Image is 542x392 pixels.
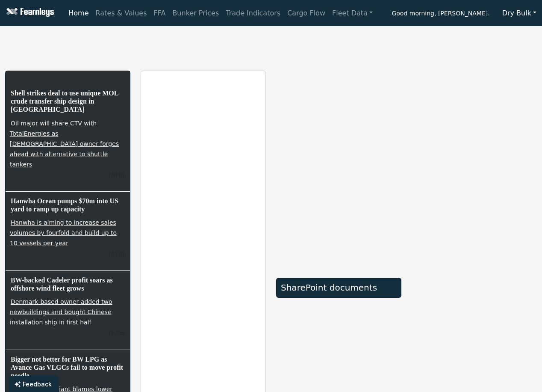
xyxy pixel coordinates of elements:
a: Fleet Data [329,5,376,22]
h6: BW-backed Cadeler profit soars as offshore wind fleet grows [10,275,126,293]
h6: Bigger not better for BW LPG as Avance Gas VLGCs fail to move profit needle [10,354,126,381]
a: Hanwha is aiming to increase sales volumes by fourfold and build up to 10 vessels per year [10,218,117,247]
small: 26/08/2025, 09:00:44 [108,250,126,257]
a: Denmark-based owner added two newbuildings and bought Chinese installation ship in first half [10,297,112,327]
h6: Shell strikes deal to use unique MOL crude transfer ship design in [GEOGRAPHIC_DATA] [10,88,126,115]
button: Dry Bulk [497,5,542,21]
h6: Hanwha Ocean pumps $70m into US yard to ramp up capacity [10,196,126,214]
iframe: tickers TradingView widget [5,30,537,60]
a: Oil major will share CTV with TotalEnergies as [DEMOGRAPHIC_DATA] owner forges ahead with alterna... [10,119,119,169]
a: Bunker Prices [169,5,222,22]
a: Cargo Flow [284,5,329,22]
small: 26/08/2025, 09:17:18 [108,172,126,178]
iframe: mini symbol-overview TradingView widget [412,276,537,370]
span: Good morning, [PERSON_NAME]. [392,7,489,21]
a: FFA [150,5,169,22]
a: Home [65,5,92,22]
iframe: mini symbol-overview TradingView widget [412,173,537,267]
div: SharePoint documents [281,282,397,293]
a: Trade Indicators [222,5,284,22]
a: Rates & Values [92,5,150,22]
iframe: mini symbol-overview TradingView widget [412,71,537,165]
img: Fearnleys Logo [4,8,54,18]
iframe: market overview TradingView widget [276,71,401,268]
small: 26/08/2025, 08:49:58 [108,330,126,336]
